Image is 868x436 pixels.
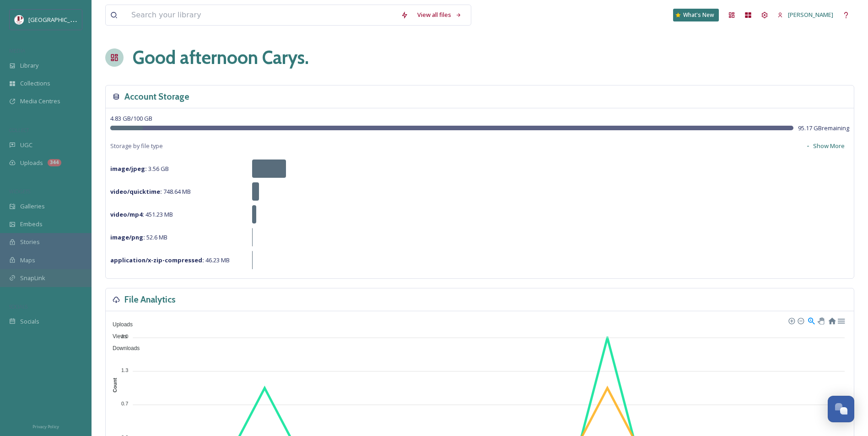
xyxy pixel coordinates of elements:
[15,15,24,24] img: download%20(5).png
[773,6,838,24] a: [PERSON_NAME]
[127,5,396,25] input: Search your library
[110,165,169,173] span: 3.56 GB
[807,316,815,324] div: Selection Zoom
[20,97,60,106] span: Media Centres
[110,187,162,196] strong: video/quicktime :
[112,378,118,393] text: Count
[124,90,189,103] h3: Account Storage
[124,293,176,306] h3: File Analytics
[110,210,173,218] span: 451.23 MB
[20,159,43,167] span: Uploads
[9,127,29,133] span: COLLECT
[106,345,140,351] span: Downloads
[110,114,152,122] span: 4.83 GB / 100 GB
[818,318,823,323] div: Panning
[110,187,191,196] span: 748.64 MB
[110,210,144,218] strong: video/mp4 :
[673,9,719,21] a: What's New
[32,420,59,431] a: Privacy Policy
[121,401,128,406] tspan: 0.7
[48,159,61,166] div: 344
[110,233,145,241] strong: image/png :
[9,47,25,54] span: MEDIA
[798,124,849,133] span: 95.17 GB remaining
[797,317,803,324] div: Zoom Out
[20,317,39,326] span: Socials
[20,202,45,211] span: Galleries
[106,321,133,328] span: Uploads
[28,15,86,24] span: [GEOGRAPHIC_DATA]
[121,334,128,339] tspan: 2.0
[121,367,128,373] tspan: 1.3
[9,188,30,195] span: WIDGETS
[20,256,35,265] span: Maps
[9,303,27,310] span: SOCIALS
[110,256,204,264] strong: application/x-zip-compressed :
[828,316,836,324] div: Reset Zoom
[801,137,849,155] button: Show More
[106,333,127,340] span: Views
[20,141,32,149] span: UGC
[413,6,466,24] a: View all files
[20,220,43,229] span: Embeds
[110,256,230,264] span: 46.23 MB
[788,317,794,324] div: Zoom In
[110,142,163,150] span: Storage by file type
[133,44,309,71] h1: Good afternoon Carys .
[20,79,50,88] span: Collections
[20,274,45,282] span: SnapLink
[32,424,59,430] span: Privacy Policy
[110,165,147,173] strong: image/jpeg :
[110,233,167,241] span: 52.6 MB
[20,238,40,246] span: Stories
[837,316,845,324] div: Menu
[20,61,38,70] span: Library
[788,11,833,19] span: [PERSON_NAME]
[828,396,854,422] button: Open Chat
